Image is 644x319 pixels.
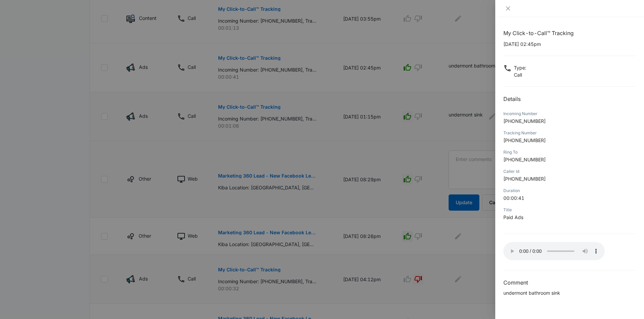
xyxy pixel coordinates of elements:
div: Caller Id [503,168,636,175]
p: undermont bathroom sink [503,289,636,296]
p: [DATE] 02:45pm [503,41,636,48]
span: [PHONE_NUMBER] [503,118,546,124]
div: Tracking Number [503,130,636,136]
span: close [505,6,511,11]
p: Call [514,71,526,78]
p: Type : [514,64,526,71]
span: 00:00:41 [503,195,524,201]
div: Incoming Number [503,111,636,117]
h1: My Click-to-Call™ Tracking [503,29,636,37]
div: Duration [503,188,636,194]
span: [PHONE_NUMBER] [503,157,546,162]
div: Title [503,207,636,213]
audio: Your browser does not support the audio tag. [503,242,605,260]
h3: Comment [503,278,636,287]
h2: Details [503,95,636,103]
div: Ring To [503,149,636,155]
span: [PHONE_NUMBER] [503,176,546,182]
span: Paid Ads [503,214,523,220]
span: [PHONE_NUMBER] [503,137,546,143]
button: Close [503,5,513,11]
